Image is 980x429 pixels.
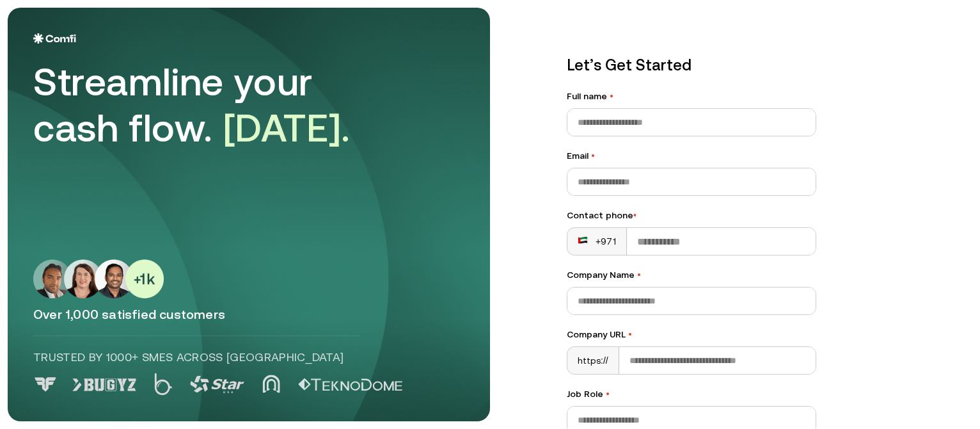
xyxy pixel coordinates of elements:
span: [DATE]. [223,106,351,150]
label: Job Role [567,387,816,401]
label: Company URL [567,328,816,341]
label: Company Name [567,268,816,282]
img: Logo 2 [154,373,172,395]
img: Logo 4 [262,375,280,393]
span: • [606,389,610,399]
span: • [591,150,595,161]
div: https:// [567,347,619,374]
img: Logo 3 [190,376,244,393]
p: Over 1,000 satisfied customers [33,306,464,323]
p: Trusted by 1000+ SMEs across [GEOGRAPHIC_DATA] [33,349,361,366]
p: Let’s Get Started [567,54,816,77]
div: Streamline your cash flow. [33,59,391,151]
img: Logo 0 [33,377,58,392]
img: Logo 1 [72,378,136,391]
div: Contact phone [567,209,816,222]
span: • [610,91,613,101]
label: Email [567,149,816,163]
div: +971 [578,235,616,248]
span: • [637,270,641,280]
label: Full name [567,90,816,103]
span: • [633,210,636,220]
img: Logo [33,33,76,44]
span: • [628,329,632,339]
img: Logo 5 [298,378,402,391]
